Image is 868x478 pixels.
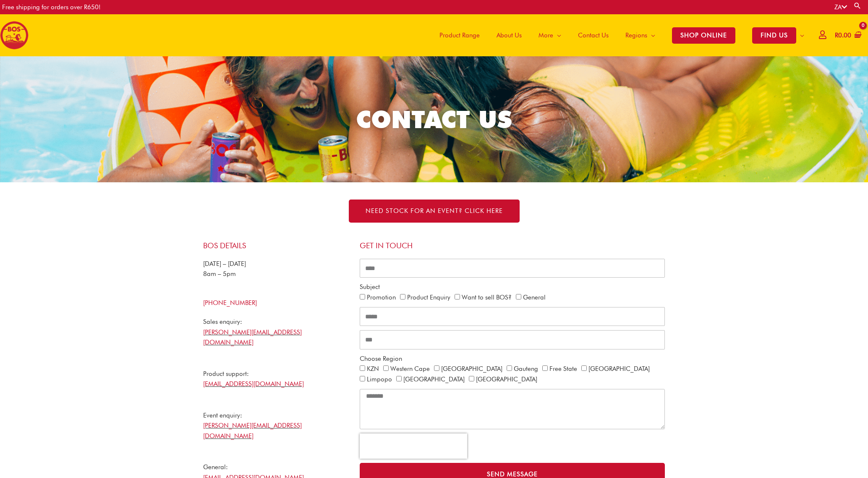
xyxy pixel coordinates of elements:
[360,354,402,364] label: Choose Region
[203,241,351,250] h4: BOS Details
[203,328,302,347] a: [PERSON_NAME][EMAIL_ADDRESS][DOMAIN_NAME]
[617,14,664,56] a: Regions
[488,14,530,56] a: About Us
[834,3,847,11] a: ZA
[203,299,257,307] a: [PHONE_NUMBER]
[835,32,851,39] bdi: 0.00
[200,104,669,135] h2: CONTACT US
[203,260,246,268] span: [DATE] – [DATE]
[390,365,430,373] label: Western Cape
[367,294,396,301] label: Promotion
[360,241,665,250] h4: Get in touch
[578,23,609,48] span: Contact Us
[203,422,302,440] a: [PERSON_NAME][EMAIL_ADDRESS][DOMAIN_NAME]
[403,376,465,383] label: [GEOGRAPHIC_DATA]
[549,365,577,373] label: Free State
[487,471,538,478] span: Send Message
[539,23,553,48] span: More
[752,27,796,44] span: FIND US
[664,14,744,56] a: SHOP ONLINE
[476,376,537,383] label: [GEOGRAPHIC_DATA]
[203,270,236,278] span: 8am – 5pm
[367,365,379,373] label: KZN
[360,433,467,459] iframe: reCAPTCHA
[514,365,538,373] label: Gauteng
[366,208,503,214] span: NEED STOCK FOR AN EVENT? Click here
[530,14,570,56] a: More
[833,26,862,45] a: View Shopping Cart, empty
[203,380,304,388] a: [EMAIL_ADDRESS][DOMAIN_NAME]
[523,294,546,301] label: General
[853,2,862,10] a: Search button
[462,294,512,301] label: Want to sell BOS?
[835,32,838,39] span: R
[588,365,650,373] label: [GEOGRAPHIC_DATA]
[407,294,450,301] label: Product Enquiry
[367,376,392,383] label: Limpopo
[431,14,488,56] a: Product Range
[441,365,502,373] label: [GEOGRAPHIC_DATA]
[672,27,735,44] span: SHOP ONLINE
[570,14,617,56] a: Contact Us
[439,23,480,48] span: Product Range
[349,200,520,223] a: NEED STOCK FOR AN EVENT? Click here
[497,23,522,48] span: About Us
[625,23,647,48] span: Regions
[360,282,380,292] label: Subject
[425,14,813,56] nav: Site Navigation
